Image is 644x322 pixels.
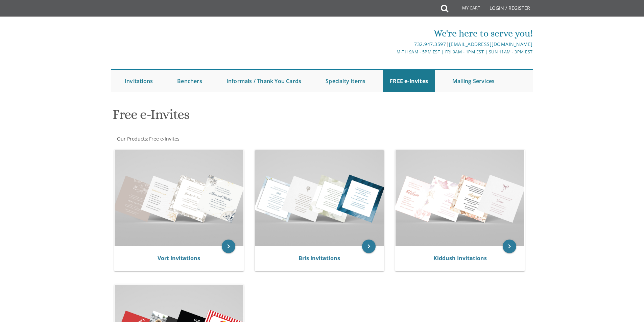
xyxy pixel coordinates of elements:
img: Kiddush Invitations [396,150,524,246]
a: Bris Invitations [299,254,340,262]
a: Benchers [170,70,209,92]
div: : [111,135,322,142]
a: Invitations [118,70,160,92]
a: Our Products [116,135,147,142]
a: [EMAIL_ADDRESS][DOMAIN_NAME] [449,41,533,47]
a: Informals / Thank You Cards [220,70,308,92]
a: 732.947.3597 [414,41,446,47]
a: Free e-Invites [148,135,180,142]
a: Vort Invitations [158,254,200,262]
a: keyboard_arrow_right [503,240,516,253]
a: Mailing Services [446,70,501,92]
a: FREE e-Invites [383,70,435,92]
div: We're here to serve you! [252,27,533,40]
a: My Cart [448,1,485,18]
a: keyboard_arrow_right [222,240,235,253]
a: Specialty Items [319,70,372,92]
div: | [252,40,533,48]
h1: Free e-Invites [113,107,388,127]
img: Vort Invitations [115,150,243,246]
a: Kiddush Invitations [433,254,487,262]
img: Bris Invitations [255,150,384,246]
a: keyboard_arrow_right [362,240,376,253]
div: M-Th 9am - 5pm EST | Fri 9am - 1pm EST | Sun 11am - 3pm EST [252,48,533,55]
span: Free e-Invites [149,135,180,142]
